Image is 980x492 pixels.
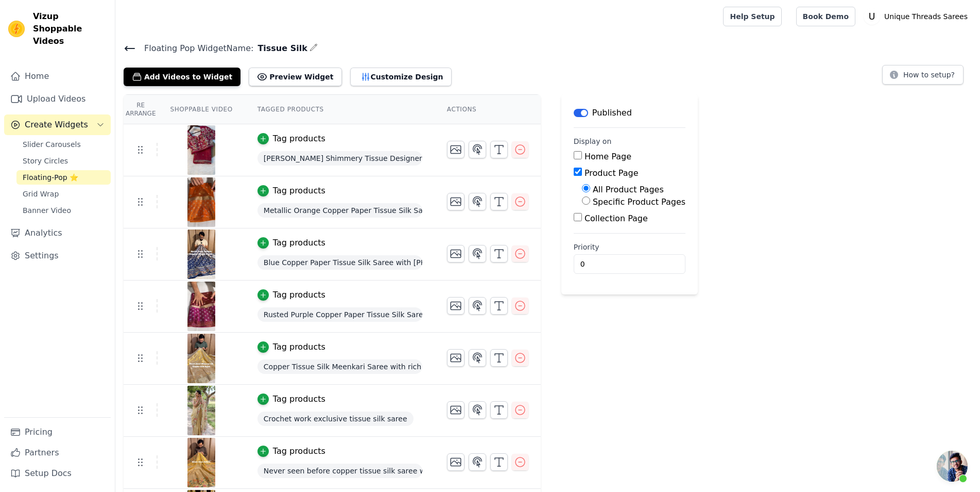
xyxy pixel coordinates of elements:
[447,297,465,315] button: Change Thumbnail
[245,95,435,124] th: Tagged Products
[273,341,325,353] div: Tag products
[257,393,325,405] button: Tag products
[584,168,639,178] label: Product Page
[574,136,612,146] legend: Display on
[257,289,325,301] button: Tag products
[350,68,452,86] button: Customize Design
[16,137,111,152] a: Slider Carousels
[8,21,25,37] img: Vizup
[187,438,216,487] img: vizup-images-71dc.jpg
[187,282,216,331] img: reel-preview-27bbf8-3.myshopify.com-3723507928465878389_7526821199.jpeg
[16,203,111,218] a: Banner Video
[4,66,111,87] a: Home
[435,95,541,124] th: Actions
[25,119,88,131] span: Create Widgets
[4,463,111,484] a: Setup Docs
[23,172,78,183] span: Floating-Pop ⭐
[23,205,71,216] span: Banner Video
[447,453,465,471] button: Change Thumbnail
[257,203,422,218] span: Metallic Orange Copper Paper Tissue Silk Saree with Rich Zari Pallu and Blouse
[23,139,81,150] span: Slider Carousels
[273,445,325,457] div: Tag products
[447,141,465,158] button: Change Thumbnail
[257,412,414,426] span: Crochet work exclusive tissue silk saree
[574,242,685,252] label: Priority
[584,152,631,161] label: Home Page
[136,42,253,55] span: Floating Pop Widget Name:
[257,341,325,353] button: Tag products
[257,255,422,270] span: Blue Copper Paper Tissue Silk Saree with [PERSON_NAME] and Blouse
[187,229,216,279] img: reel-preview-27bbf8-3.myshopify.com-3723428560364323843_7526821199.jpeg
[33,10,107,47] span: Vizup Shoppable Videos
[592,107,632,119] p: Published
[257,359,422,374] span: Copper Tissue Silk Meenkari Saree with rich pallu and blouse
[257,185,325,197] button: Tag products
[869,11,875,22] text: U
[4,89,111,109] a: Upload Videos
[16,187,111,201] a: Grid Wrap
[249,68,341,86] button: Preview Widget
[882,65,964,85] button: How to setup?
[16,154,111,168] a: Story Circles
[447,349,465,367] button: Change Thumbnail
[187,386,216,435] img: vizup-images-120c.jpg
[187,125,216,175] img: reel-preview-27bbf8-3.myshopify.com-3719063994012530091_7526821199.jpeg
[880,7,972,26] p: Unique Threads Sarees
[310,41,318,55] div: Edit Name
[4,442,111,463] a: Partners
[273,237,325,249] div: Tag products
[593,197,685,207] label: Specific Product Pages
[158,95,245,124] th: Shoppable Video
[23,189,59,199] span: Grid Wrap
[882,72,964,82] a: How to setup?
[4,422,111,442] a: Pricing
[273,133,325,145] div: Tag products
[447,245,465,263] button: Change Thumbnail
[257,237,325,249] button: Tag products
[187,334,216,383] img: reel-preview-27bbf8-3.myshopify.com-3577142560168001291_7526821199.jpeg
[864,7,972,26] button: U Unique Threads Sarees
[273,185,325,197] div: Tag products
[257,133,325,145] button: Tag products
[4,223,111,243] a: Analytics
[257,445,325,457] button: Tag products
[257,307,422,322] span: Rusted Purple Copper Paper Tissue Silk Saree with Rich Zari Pallu and Blouse
[16,170,111,185] a: Floating-Pop ⭐
[23,156,68,166] span: Story Circles
[937,451,968,482] div: Open chat
[4,114,111,135] button: Create Widgets
[257,464,422,478] span: Never seen before copper tissue silk saree with floral rich pallu
[124,95,158,124] th: Re Arrange
[187,177,216,227] img: reel-preview-27bbf8-3.myshopify.com-3722969930158512163_7526821199.jpeg
[447,193,465,210] button: Change Thumbnail
[257,151,422,166] span: [PERSON_NAME] Shimmery Tissue Designer Saree
[447,401,465,419] button: Change Thumbnail
[796,7,855,26] a: Book Demo
[593,185,664,194] label: All Product Pages
[273,393,325,405] div: Tag products
[253,42,307,55] span: Tissue Silk
[273,289,325,301] div: Tag products
[723,7,781,26] a: Help Setup
[584,214,648,223] label: Collection Page
[124,68,240,86] button: Add Videos to Widget
[4,245,111,266] a: Settings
